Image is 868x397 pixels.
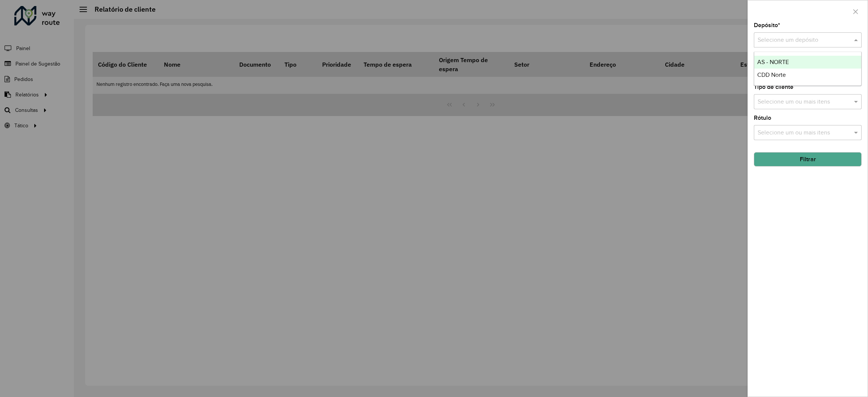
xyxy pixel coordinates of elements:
[754,21,780,30] label: Depósito
[757,72,786,78] span: CDD Norte
[757,59,789,65] span: AS - NORTE
[754,82,793,92] label: Tipo de cliente
[754,52,862,86] ng-dropdown-panel: Options list
[754,152,862,166] button: Filtrar
[754,113,771,122] label: Rótulo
